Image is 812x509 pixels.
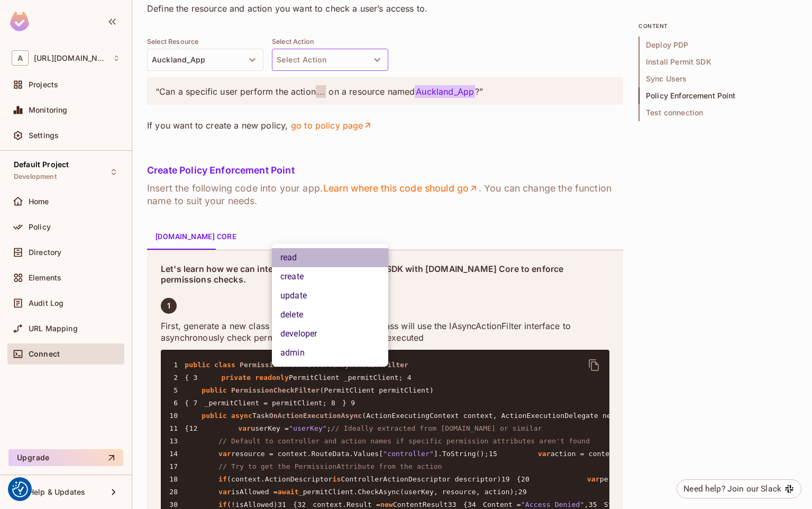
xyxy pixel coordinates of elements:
button: Consent Preferences [12,481,28,497]
img: Revisit consent button [12,481,28,497]
li: developer [272,324,388,343]
li: read [272,248,388,267]
div: Need help? Join our Slack [683,483,781,495]
li: create [272,267,388,286]
li: update [272,286,388,305]
li: delete [272,305,388,324]
li: admin [272,343,388,362]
